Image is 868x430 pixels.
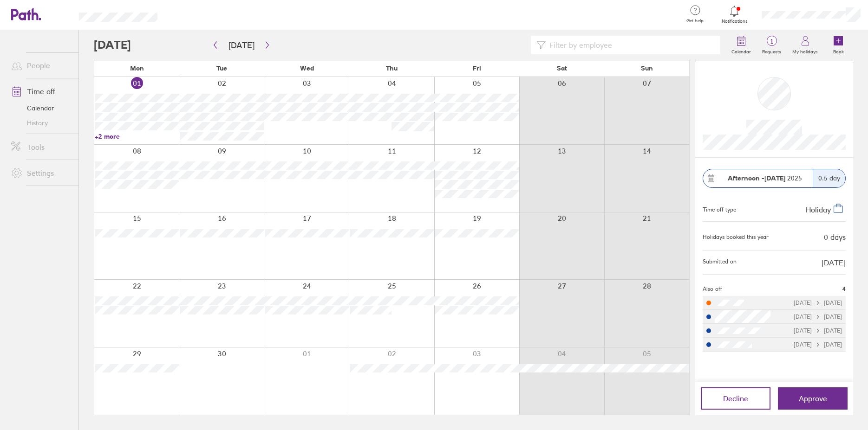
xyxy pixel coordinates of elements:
[813,169,845,187] div: 0.5 day
[4,138,78,156] a: Tools
[726,46,757,55] label: Calendar
[221,38,262,53] button: [DATE]
[787,46,823,55] label: My holidays
[719,5,750,24] a: Notifications
[719,19,750,24] span: Notifications
[723,394,748,403] span: Decline
[703,286,722,292] span: Also off
[4,116,78,130] a: History
[703,234,769,240] div: Holidays booked this year
[557,64,567,72] span: Sat
[728,174,764,182] strong: Afternoon -
[4,101,78,116] a: Calendar
[4,82,78,101] a: Time off
[95,132,179,141] a: +2 more
[794,327,842,334] div: [DATE] [DATE]
[680,18,710,24] span: Get help
[4,56,78,75] a: People
[787,30,823,60] a: My holidays
[822,258,846,267] span: [DATE]
[824,233,846,241] div: 0 days
[757,46,787,55] label: Requests
[794,300,842,306] div: [DATE] [DATE]
[823,30,853,60] a: Book
[728,174,802,182] span: 2025
[794,341,842,348] div: [DATE] [DATE]
[794,314,842,320] div: [DATE] [DATE]
[842,286,846,292] span: 4
[4,164,78,182] a: Settings
[473,64,481,72] span: Fri
[703,203,736,214] div: Time off type
[300,64,314,72] span: Wed
[216,64,227,72] span: Tue
[799,394,827,403] span: Approve
[764,174,785,182] strong: [DATE]
[546,36,715,54] input: Filter by employee
[806,205,831,214] span: Holiday
[130,64,144,72] span: Mon
[641,64,653,72] span: Sun
[778,387,848,410] button: Approve
[726,30,757,60] a: Calendar
[703,258,737,267] span: Submitted on
[757,38,787,45] span: 1
[386,64,398,72] span: Thu
[757,30,787,60] a: 1Requests
[701,387,770,410] button: Decline
[828,46,849,55] label: Book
